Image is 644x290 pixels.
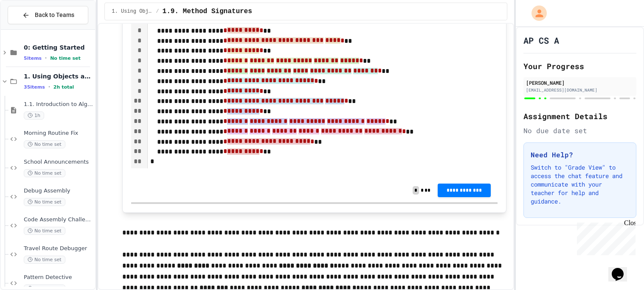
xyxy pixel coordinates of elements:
span: Back to Teams [35,11,74,20]
h3: Need Help? [531,150,629,160]
span: Pattern Detective [24,274,93,281]
div: [PERSON_NAME] [526,79,634,86]
span: 1.9. Method Signatures [163,6,252,17]
span: No time set [24,140,65,148]
span: 2h total [53,84,74,90]
p: Switch to "Grade View" to access the chat feature and communicate with your teacher for help and ... [531,163,629,206]
h2: Assignment Details [523,110,636,122]
iframe: chat widget [574,219,636,255]
span: Code Assembly Challenge [24,216,93,223]
span: 1.1. Introduction to Algorithms, Programming, and Compilers [24,101,93,108]
span: Morning Routine Fix [24,130,93,137]
span: 0: Getting Started [24,44,93,51]
span: No time set [24,198,65,206]
span: • [48,84,50,90]
span: Travel Route Debugger [24,245,93,252]
span: Debug Assembly [24,187,93,195]
span: 1h [24,112,44,120]
div: My Account [523,3,549,23]
span: 1. Using Objects and Methods [24,72,93,80]
span: 5 items [24,56,42,61]
div: Chat with us now!Close [3,3,59,54]
span: / [156,8,159,15]
span: 35 items [24,84,45,90]
div: [EMAIL_ADDRESS][DOMAIN_NAME] [526,87,634,93]
span: No time set [24,256,65,264]
span: 1. Using Objects and Methods [112,8,152,15]
div: No due date set [523,125,636,136]
span: No time set [24,227,65,235]
span: • [45,55,47,61]
h1: AP CS A [523,34,559,46]
button: Back to Teams [8,6,88,24]
span: School Announcements [24,159,93,166]
span: No time set [50,56,81,61]
span: No time set [24,169,65,177]
h2: Your Progress [523,60,636,72]
iframe: chat widget [608,256,636,282]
